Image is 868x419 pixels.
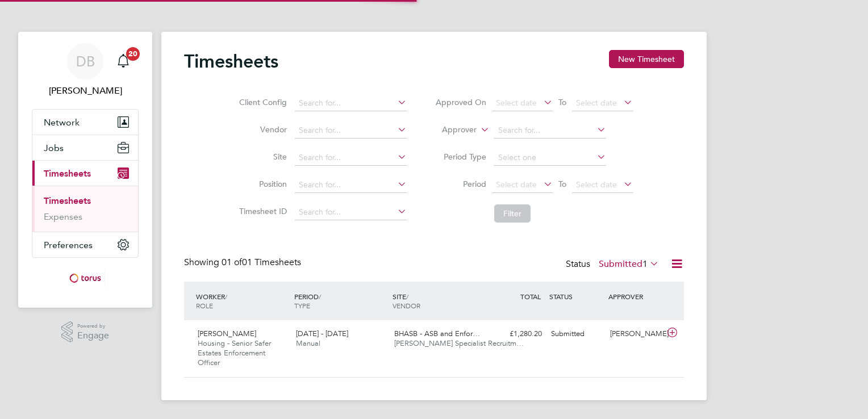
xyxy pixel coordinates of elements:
[494,204,531,223] button: Filter
[222,257,242,268] span: 01 of
[236,206,287,216] label: Timesheet ID
[546,286,606,307] div: STATUS
[196,301,213,310] span: ROLE
[496,98,537,108] span: Select date
[576,98,617,108] span: Select date
[32,232,138,257] button: Preferences
[44,211,82,222] a: Expenses
[32,110,138,135] button: Network
[435,152,486,162] label: Period Type
[236,152,287,162] label: Site
[32,161,138,186] button: Timesheets
[44,168,91,179] span: Timesheets
[425,124,477,136] label: Approver
[609,50,684,68] button: New Timesheet
[32,269,139,287] a: Go to home page
[555,95,570,110] span: To
[487,325,546,343] div: £1,280.20
[435,179,486,189] label: Period
[126,47,140,61] span: 20
[44,143,64,153] span: Jobs
[236,97,287,107] label: Client Config
[494,150,606,166] input: Select one
[32,84,139,98] span: Donna Bradley
[494,123,606,139] input: Search for...
[184,50,278,73] h2: Timesheets
[198,338,271,367] span: Housing - Senior Safer Estates Enforcement Officer
[393,301,420,310] span: VENDOR
[642,258,648,270] span: 1
[435,97,486,107] label: Approved On
[555,177,570,191] span: To
[44,240,93,250] span: Preferences
[32,135,138,160] button: Jobs
[61,321,110,343] a: Powered byEngage
[390,286,488,316] div: SITE
[606,325,665,343] div: [PERSON_NAME]
[198,329,256,338] span: [PERSON_NAME]
[76,54,95,69] span: DB
[496,179,537,190] span: Select date
[295,150,407,166] input: Search for...
[295,95,407,111] input: Search for...
[112,43,135,79] a: 20
[225,292,227,301] span: /
[394,329,480,338] span: BHASB - ASB and Enfor…
[599,258,659,270] label: Submitted
[222,257,301,268] span: 01 Timesheets
[193,286,291,316] div: WORKER
[295,177,407,193] input: Search for...
[236,124,287,135] label: Vendor
[576,179,617,190] span: Select date
[18,32,152,308] nav: Main navigation
[296,329,348,338] span: [DATE] - [DATE]
[296,338,320,348] span: Manual
[394,338,524,348] span: [PERSON_NAME] Specialist Recruitm…
[184,257,303,269] div: Showing
[77,331,109,341] span: Engage
[606,286,665,307] div: APPROVER
[406,292,408,301] span: /
[520,292,541,301] span: TOTAL
[77,321,109,331] span: Powered by
[65,269,105,287] img: torus-logo-retina.png
[291,286,390,316] div: PERIOD
[319,292,321,301] span: /
[295,204,407,220] input: Search for...
[294,301,310,310] span: TYPE
[546,325,606,343] div: Submitted
[32,43,139,98] a: DB[PERSON_NAME]
[44,117,80,128] span: Network
[236,179,287,189] label: Position
[566,257,661,273] div: Status
[32,186,138,232] div: Timesheets
[295,123,407,139] input: Search for...
[44,195,91,206] a: Timesheets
